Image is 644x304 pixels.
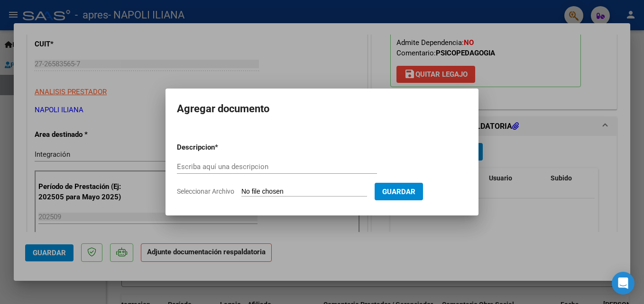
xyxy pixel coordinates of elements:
h2: Agregar documento [177,100,467,118]
span: Seleccionar Archivo [177,188,234,195]
button: Guardar [375,183,423,200]
div: Open Intercom Messenger [612,272,635,295]
span: Guardar [382,188,415,196]
p: Descripcion [177,142,264,153]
